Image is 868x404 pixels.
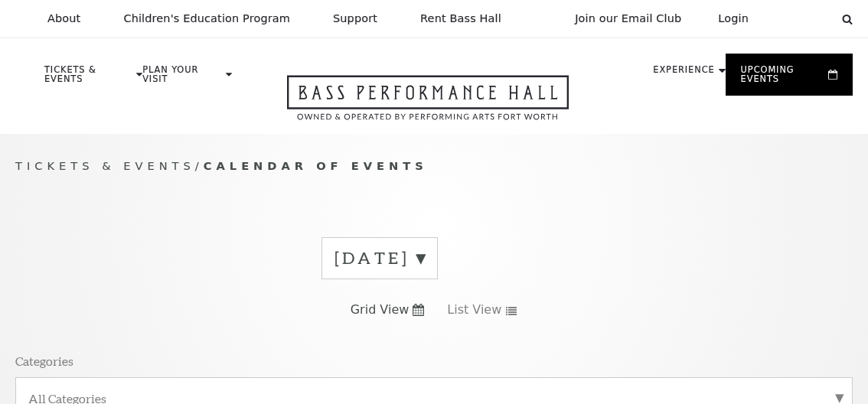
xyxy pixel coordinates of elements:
p: / [15,157,853,176]
p: Plan Your Visit [142,66,222,92]
p: Children's Education Program [123,12,290,25]
p: Categories [15,353,73,369]
span: Tickets & Events [15,159,195,172]
p: Support [333,12,377,25]
p: Rent Bass Hall [420,12,501,25]
p: Upcoming Events [741,66,824,92]
select: Select: [773,11,827,26]
p: Tickets & Events [44,66,132,92]
p: About [47,12,80,25]
span: List View [447,301,501,318]
label: [DATE] [334,246,425,270]
span: Grid View [351,301,410,318]
span: Calendar of Events [204,159,428,172]
p: Experience [653,66,714,83]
